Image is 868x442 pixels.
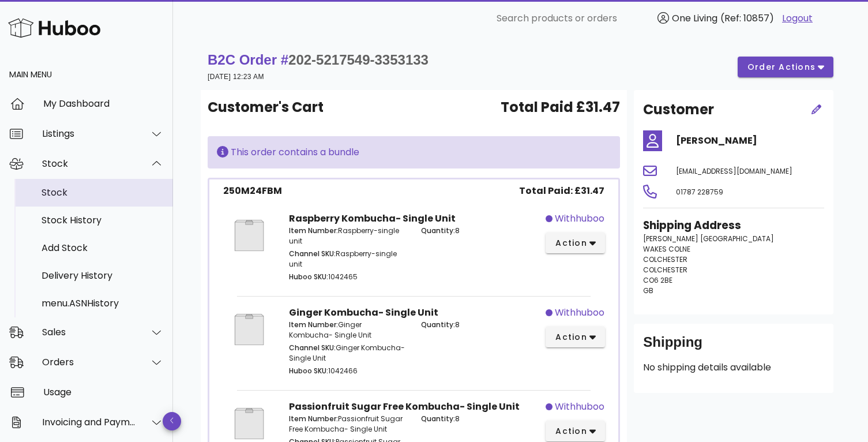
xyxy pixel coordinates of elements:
p: Raspberry-single unit [289,249,407,269]
div: Delivery History [42,270,164,281]
img: Product Image [223,212,275,259]
span: action [555,331,587,343]
span: Quantity: [421,320,455,329]
div: Stock [42,187,164,198]
h3: Shipping Address [643,218,824,234]
img: Huboo Logo [8,16,100,40]
small: [DATE] 12:23 AM [208,73,264,81]
div: menu.ASNHistory [42,298,164,309]
strong: B2C Order # [208,52,429,68]
p: Ginger Kombucha- Single Unit [289,343,407,364]
p: Raspberry-single unit [289,226,407,246]
span: Huboo SKU: [289,366,328,376]
div: Add Stock [42,242,164,253]
div: Usage [43,387,164,398]
h2: Customer [643,99,714,120]
div: Invoicing and Payments [42,417,136,428]
span: One Living [672,12,717,25]
strong: Passionfruit Sugar Free Kombucha- Single Unit [289,400,520,413]
button: action [546,327,605,347]
span: Customer's Cart [208,97,324,118]
div: 250M24FBM [223,184,282,198]
div: This order contains a bundle [217,145,611,159]
span: Item Number: [289,226,338,235]
span: COLCHESTER [643,265,687,275]
span: COLCHESTER [643,254,687,264]
span: action [555,237,587,249]
div: Sales [42,327,136,338]
span: Total Paid: £31.47 [519,184,604,198]
span: Quantity: [421,414,455,424]
span: [PERSON_NAME] [GEOGRAPHIC_DATA] [643,234,774,244]
button: order actions [738,57,833,77]
button: action [546,421,605,441]
span: withhuboo [555,400,604,414]
p: 1042466 [289,366,407,376]
span: Quantity: [421,226,455,235]
button: action [546,233,605,253]
div: Stock History [42,215,164,226]
div: Orders [42,357,136,368]
span: (Ref: 10857) [720,12,774,25]
span: action [555,425,587,437]
span: Huboo SKU: [289,272,328,282]
p: Ginger Kombucha- Single Unit [289,320,407,340]
p: Passionfruit Sugar Free Kombucha- Single Unit [289,414,407,434]
div: Shipping [643,333,824,361]
p: 1042465 [289,272,407,282]
p: 8 [421,320,539,330]
span: [EMAIL_ADDRESS][DOMAIN_NAME] [676,166,792,176]
span: WAKES COLNE [643,244,690,254]
a: Logout [782,12,813,25]
div: My Dashboard [43,98,164,109]
p: No shipping details available [643,361,824,374]
span: withhuboo [555,212,604,226]
span: withhuboo [555,306,604,320]
span: Channel SKU: [289,343,336,353]
strong: Ginger Kombucha- Single Unit [289,306,438,319]
span: 202-5217549-3353133 [288,52,429,68]
span: Channel SKU: [289,249,336,259]
p: 8 [421,414,539,424]
span: Total Paid £31.47 [501,97,620,118]
div: Listings [42,128,136,139]
span: 01787 228759 [676,187,723,197]
p: 8 [421,226,539,236]
img: Product Image [223,306,275,353]
h4: [PERSON_NAME] [676,134,824,148]
span: order actions [747,61,816,73]
span: Item Number: [289,414,338,424]
span: CO6 2BE [643,275,672,285]
strong: Raspberry Kombucha- Single Unit [289,212,456,225]
div: Stock [42,158,136,169]
span: Item Number: [289,320,338,329]
span: GB [643,286,653,295]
